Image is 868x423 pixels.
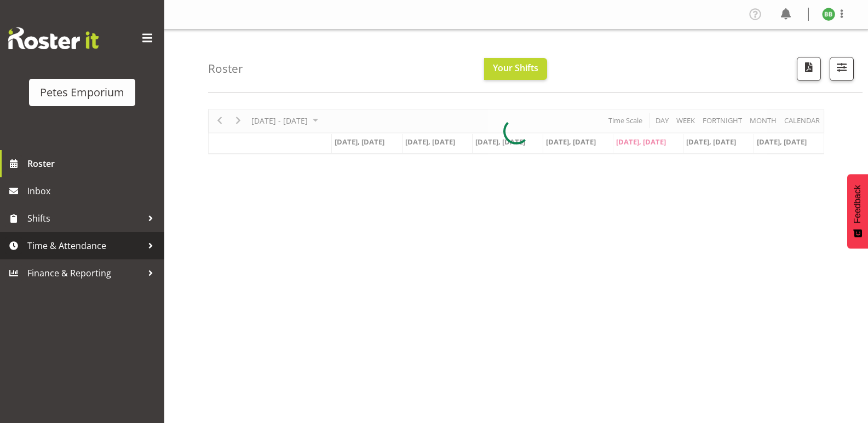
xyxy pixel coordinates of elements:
[27,265,142,281] span: Finance & Reporting
[27,237,142,254] span: Time & Attendance
[8,27,99,49] img: Rosterit website logo
[797,57,821,81] button: Download a PDF of the roster according to the set date range.
[40,84,124,101] div: Petes Emporium
[208,62,243,75] h4: Roster
[27,183,159,199] span: Inbox
[830,57,854,81] button: Filter Shifts
[27,155,159,172] span: Roster
[27,210,142,227] span: Shifts
[847,174,868,248] button: Feedback - Show survey
[493,62,538,74] span: Your Shifts
[484,58,547,80] button: Your Shifts
[853,185,863,223] span: Feedback
[822,8,835,21] img: beena-bist9974.jpg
